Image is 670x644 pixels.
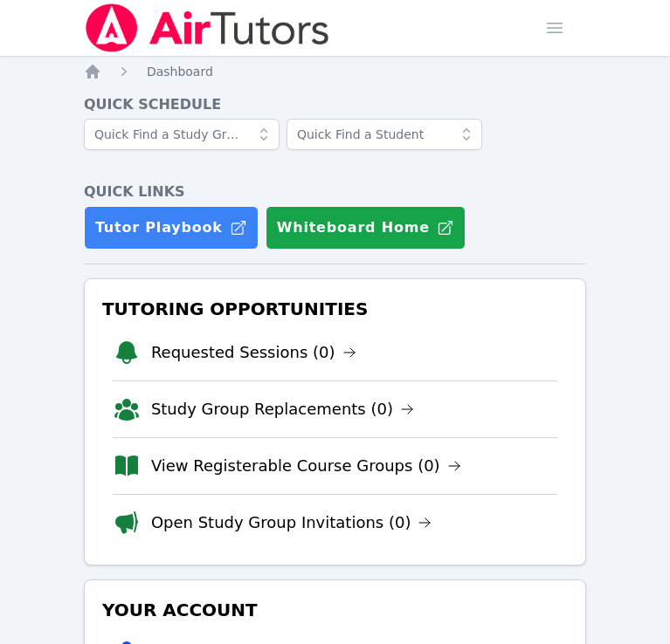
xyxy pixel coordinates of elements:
[84,63,586,80] nav: Breadcrumb
[147,65,213,79] span: Dashboard
[151,454,461,478] a: View Registerable Course Groups (0)
[151,340,356,365] a: Requested Sessions (0)
[287,119,482,150] input: Quick Find a Student
[84,3,331,52] img: Air Tutors
[84,182,586,202] h4: Quick Links
[266,206,466,250] button: Whiteboard Home
[84,206,259,250] a: Tutor Playbook
[84,119,280,150] input: Quick Find a Study Group
[99,293,571,325] h3: Tutoring Opportunities
[84,94,586,115] h4: Quick Schedule
[147,63,213,80] a: Dashboard
[151,397,414,421] a: Study Group Replacements (0)
[151,510,432,535] a: Open Study Group Invitations (0)
[99,594,571,626] h3: Your Account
